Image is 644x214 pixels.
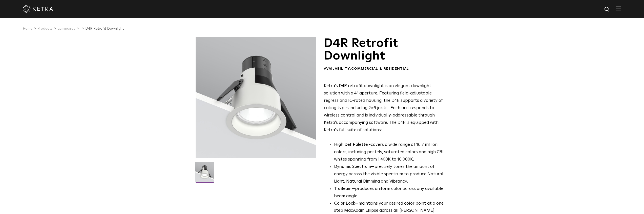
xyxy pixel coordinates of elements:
a: D4R Retrofit Downlight [85,27,124,30]
div: Availability: [324,66,447,71]
span: Commercial & Residential [351,67,409,70]
a: Luminaires [57,27,75,30]
strong: High Def Palette - [334,143,371,147]
strong: TruBeam [334,187,351,191]
strong: Color Lock [334,201,355,206]
a: Products [37,27,52,30]
p: Ketra’s D4R retrofit downlight is an elegant downlight solution with a 4” aperture. Featuring fie... [324,83,447,134]
p: covers a wide range of 16.7 million colors, including pastels, saturated colors and high CRI whit... [334,141,447,163]
strong: Dynamic Spectrum [334,165,371,169]
img: D4R Retrofit Downlight [195,162,214,186]
img: search icon [604,6,610,13]
li: —precisely tunes the amount of energy across the visible spectrum to produce Natural Light, Natur... [334,163,447,185]
li: —produces uniform color across any available beam angle. [334,185,447,200]
h1: D4R Retrofit Downlight [324,37,447,63]
img: Hamburger%20Nav.svg [616,6,621,11]
a: Home [23,27,32,30]
img: ketra-logo-2019-white [23,5,53,13]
